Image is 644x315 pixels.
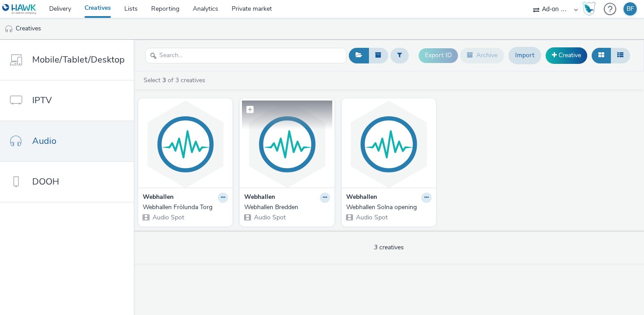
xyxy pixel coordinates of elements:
[32,134,56,147] span: Audio
[582,2,599,16] a: Hawk Academy
[374,243,404,252] span: 3 creatives
[152,213,184,222] span: Audio Spot
[244,193,275,203] strong: Webhallen
[244,203,326,212] div: Webhallen Bredden
[2,4,37,15] img: undefined Logo
[582,2,596,16] img: Hawk Academy
[346,203,428,212] div: Webhallen Solna opening
[546,47,587,63] a: Creative
[32,175,59,188] span: DOOH
[627,2,634,16] div: BF
[143,76,209,84] a: Select of 3 creatives
[143,193,174,203] strong: Webhallen
[143,203,228,212] a: Webhallen Frölunda Torg
[346,193,377,203] strong: Webhallen
[143,203,225,212] div: Webhallen Frölunda Torg
[253,213,286,222] span: Audio Spot
[460,48,504,63] button: Archive
[610,48,630,63] button: Table
[32,53,125,66] span: Mobile/Tablet/Desktop
[346,203,432,212] a: Webhallen Solna opening
[508,47,541,64] a: Import
[4,25,13,34] img: audio
[162,76,166,84] strong: 3
[355,213,388,222] span: Audio Spot
[419,48,458,63] button: Export ID
[140,101,230,188] img: Webhallen Frölunda Torg visual
[244,203,330,212] a: Webhallen Bredden
[145,48,347,63] input: Search...
[344,101,434,188] img: Webhallen Solna opening visual
[32,94,52,107] span: IPTV
[592,48,611,63] button: Grid
[242,101,332,188] img: Webhallen Bredden visual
